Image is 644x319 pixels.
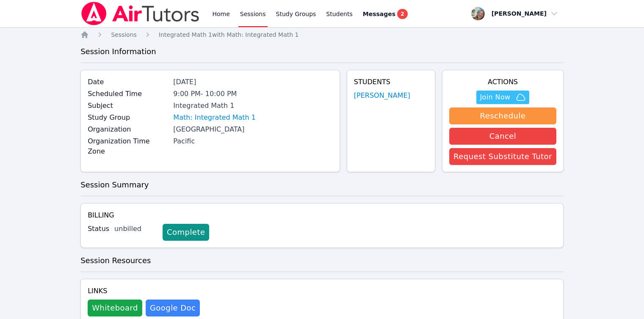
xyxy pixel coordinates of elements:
[476,91,529,104] button: Join Now
[80,46,564,58] h3: Session Information
[173,124,332,135] div: [GEOGRAPHIC_DATA]
[159,30,299,39] a: Integrated Math 1with Math: Integrated Math 1
[80,30,564,39] nav: Breadcrumb
[159,31,299,38] span: Integrated Math 1 with Math: Integrated Math 1
[88,224,109,234] label: Status
[88,77,168,87] label: Date
[173,89,332,99] div: 9:00 PM - 10:00 PM
[173,77,332,87] div: [DATE]
[88,124,168,135] label: Organization
[397,9,407,19] span: 2
[449,107,556,124] button: Reschedule
[88,210,556,220] h4: Billing
[88,113,168,123] label: Study Group
[173,113,256,123] a: Math: Integrated Math 1
[173,136,332,146] div: Pacific
[449,128,556,145] button: Cancel
[80,2,200,25] img: Air Tutors
[363,10,395,18] span: Messages
[111,30,137,39] a: Sessions
[163,224,209,241] a: Complete
[88,286,200,296] h4: Links
[480,92,510,102] span: Join Now
[80,255,564,267] h3: Session Resources
[449,148,556,165] button: Request Substitute Tutor
[88,300,142,316] button: Whiteboard
[88,89,168,99] label: Scheduled Time
[146,300,200,316] a: Google Doc
[354,77,428,87] h4: Students
[354,91,410,101] a: [PERSON_NAME]
[173,101,332,111] div: Integrated Math 1
[88,101,168,111] label: Subject
[114,224,156,234] div: unbilled
[88,136,168,157] label: Organization Time Zone
[449,77,556,87] h4: Actions
[80,179,564,191] h3: Session Summary
[111,31,137,38] span: Sessions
